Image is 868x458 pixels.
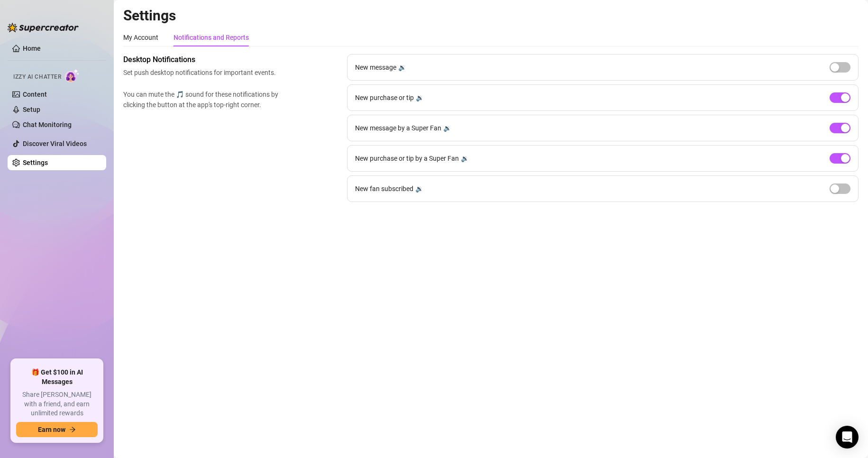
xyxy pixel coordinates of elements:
h2: Settings [123,7,859,25]
div: 🔉 [398,62,406,73]
div: Notifications and Reports [174,32,249,43]
div: 🔉 [416,92,424,103]
a: Settings [23,159,48,166]
span: New purchase or tip [355,92,414,103]
span: 🎁 Get $100 in AI Messages [16,368,98,386]
span: Set push desktop notifications for important events. [123,67,283,78]
a: Home [23,45,41,52]
span: Earn now [38,426,65,433]
span: New message by a Super Fan [355,123,441,133]
div: Open Intercom Messenger [836,426,859,449]
div: 🔉 [443,123,451,133]
a: Discover Viral Videos [23,140,87,147]
div: 🔉 [415,183,423,194]
span: You can mute the 🎵 sound for these notifications by clicking the button at the app's top-right co... [123,89,283,110]
span: arrow-right [69,426,76,433]
div: My Account [123,32,158,43]
div: 🔉 [461,153,469,164]
a: Setup [23,106,40,113]
a: Chat Monitoring [23,121,72,128]
span: New purchase or tip by a Super Fan [355,153,459,164]
span: Share [PERSON_NAME] with a friend, and earn unlimited rewards [16,390,98,418]
img: AI Chatter [65,69,80,82]
img: logo-BBDzfeDw.svg [8,23,79,32]
a: Content [23,91,47,98]
button: Earn nowarrow-right [16,422,98,437]
span: Desktop Notifications [123,54,283,65]
span: New message [355,62,396,73]
span: New fan subscribed [355,183,413,194]
span: Izzy AI Chatter [13,73,61,82]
